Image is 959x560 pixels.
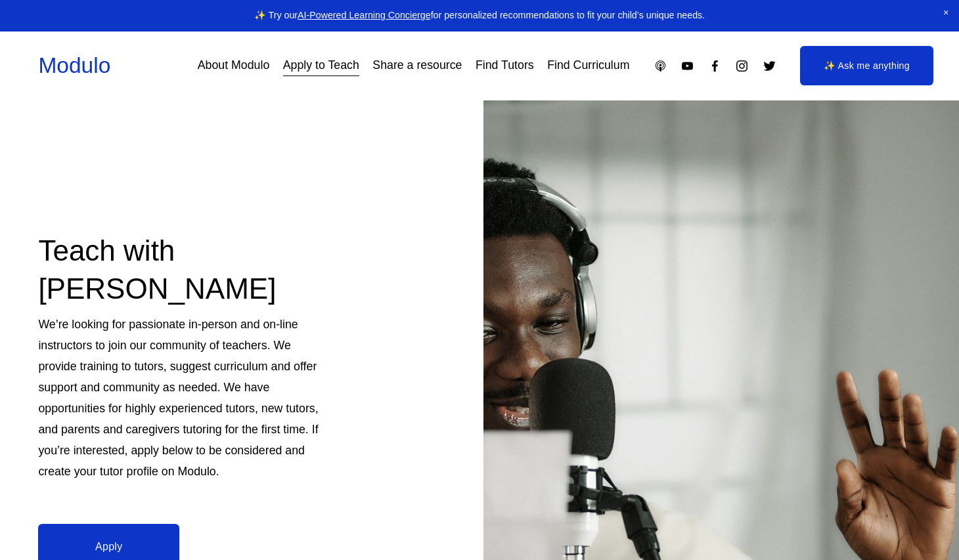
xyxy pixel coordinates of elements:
[198,54,270,77] a: About Modulo
[372,54,462,77] a: Share a resource
[800,46,933,85] a: ✨ Ask me anything
[708,59,722,73] a: Facebook
[283,54,359,77] a: Apply to Teach
[38,53,110,77] a: Modulo
[735,59,749,73] a: Instagram
[38,314,327,483] p: We’re looking for passionate in-person and on-line instructors to join our community of teachers....
[476,54,534,77] a: Find Tutors
[763,59,776,73] a: Twitter
[654,59,667,73] a: Apple Podcasts
[680,59,694,73] a: YouTube
[38,232,327,307] h2: Teach with [PERSON_NAME]
[547,54,629,77] a: Find Curriculum
[298,10,431,20] a: AI-Powered Learning Concierge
